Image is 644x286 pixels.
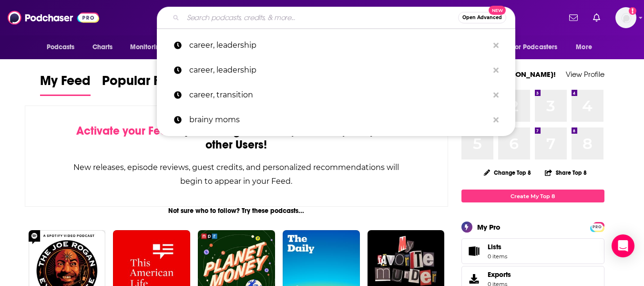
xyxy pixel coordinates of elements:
p: career, leadership [189,33,489,58]
span: Activate your Feed [76,124,174,138]
svg: Add a profile image [629,7,636,15]
span: Exports [465,272,484,286]
div: Not sure who to follow? Try these podcasts... [25,207,449,215]
a: My Feed [40,73,91,96]
span: Monitoring [130,41,164,54]
p: brainy moms [189,107,489,132]
span: More [576,41,592,54]
span: 0 items [488,253,507,260]
a: Charts [86,38,119,56]
div: Search podcasts, credits, & more... [157,7,515,29]
button: Change Top 8 [478,167,537,179]
span: Exports [488,270,511,279]
div: Open Intercom Messenger [612,234,634,257]
button: Share Top 8 [544,163,587,182]
p: career, transition [189,83,489,107]
a: career, leadership [157,33,515,58]
input: Search podcasts, credits, & more... [183,10,458,25]
span: My Feed [40,73,91,95]
span: Lists [488,243,507,251]
span: PRO [592,223,603,231]
button: open menu [569,38,604,56]
button: Show profile menu [615,7,636,28]
img: User Profile [615,7,636,28]
button: Open AdvancedNew [458,12,506,23]
button: open menu [123,38,176,56]
a: View Profile [566,70,604,79]
p: career, leadership [189,58,489,83]
div: New releases, episode reviews, guest credits, and personalized recommendations will begin to appe... [73,160,400,188]
img: Podchaser - Follow, Share and Rate Podcasts [8,9,99,27]
a: Show notifications dropdown [589,10,604,26]
span: Charts [92,41,113,54]
a: Lists [461,238,604,264]
span: Logged in as angelabellBL2024 [615,7,636,28]
a: career, leadership [157,58,515,83]
span: Lists [488,243,501,251]
span: For Podcasters [512,41,558,54]
span: Lists [465,244,484,258]
button: open menu [506,38,572,56]
div: by following Podcasts, Creators, Lists, and other Users! [73,124,400,152]
button: open menu [40,38,87,56]
span: Podcasts [47,41,75,54]
div: My Pro [477,222,501,232]
a: Show notifications dropdown [565,10,582,26]
a: Popular Feed [102,73,183,96]
span: Popular Feed [102,73,183,95]
a: career, transition [157,83,515,107]
a: brainy moms [157,107,515,132]
span: New [489,6,506,15]
a: PRO [592,223,603,230]
a: Create My Top 8 [461,190,604,202]
span: Open Advanced [462,15,502,20]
